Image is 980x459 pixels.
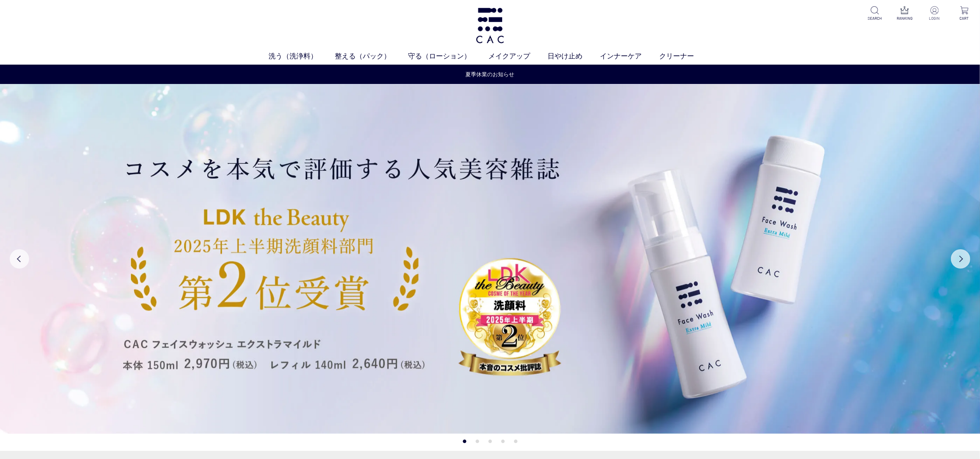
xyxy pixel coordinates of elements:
a: クリーナー [659,51,711,62]
button: Previous [10,249,29,269]
a: 日やけ止め [548,51,600,62]
p: RANKING [895,15,914,21]
a: メイクアップ [488,51,548,62]
p: LOGIN [925,15,944,21]
a: 洗う（洗浄料） [269,51,335,62]
a: SEARCH [865,6,884,21]
a: RANKING [895,6,914,21]
a: CART [955,6,974,21]
button: Next [951,249,970,269]
a: 夏季休業のお知らせ [465,70,515,79]
img: logo [474,8,506,43]
p: SEARCH [865,15,884,21]
button: 1 of 5 [463,440,466,443]
a: 守る（ローション） [408,51,488,62]
button: 5 of 5 [514,440,517,443]
a: インナーケア [600,51,659,62]
button: 4 of 5 [501,440,505,443]
button: 3 of 5 [488,440,492,443]
button: 2 of 5 [475,440,479,443]
a: LOGIN [925,6,944,21]
p: CART [955,15,974,21]
a: 整える（パック） [335,51,408,62]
